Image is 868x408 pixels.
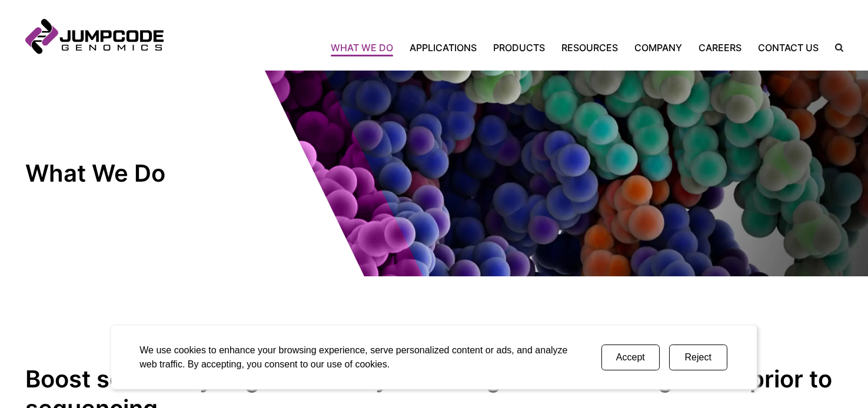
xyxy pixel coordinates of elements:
[25,159,237,188] h1: What We Do
[750,41,827,55] a: Contact Us
[485,41,553,55] a: Products
[139,345,567,369] span: We use cookies to enhance your browsing experience, serve personalized content or ads, and analyz...
[601,345,660,370] button: Accept
[164,41,827,55] nav: Primary Navigation
[626,41,690,55] a: Company
[553,41,626,55] a: Resources
[690,41,750,55] a: Careers
[331,41,401,55] a: What We Do
[401,41,485,55] a: Applications
[669,345,727,370] button: Reject
[827,44,843,52] label: Search the site.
